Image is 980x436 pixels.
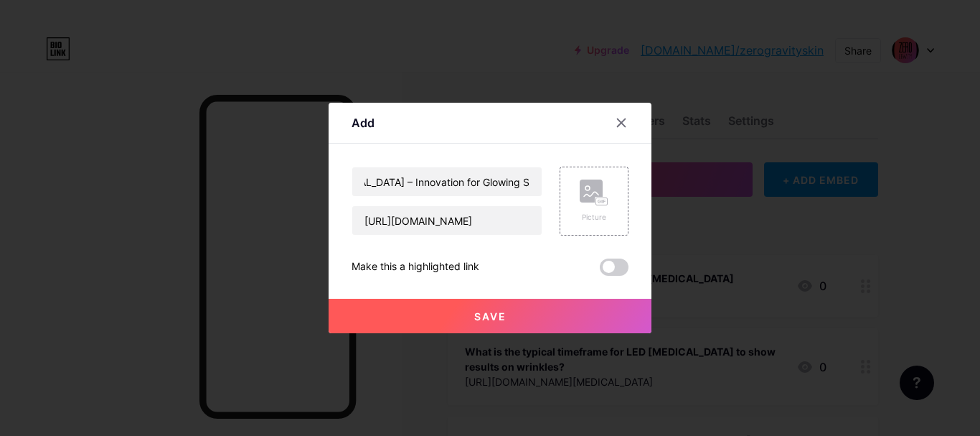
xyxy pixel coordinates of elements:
[352,206,542,235] input: URL
[352,259,479,276] div: Make this a highlighted link
[580,212,608,223] div: Picture
[329,299,651,333] button: Save
[352,114,374,131] div: Add
[352,167,542,196] input: Title
[474,310,507,323] span: Save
